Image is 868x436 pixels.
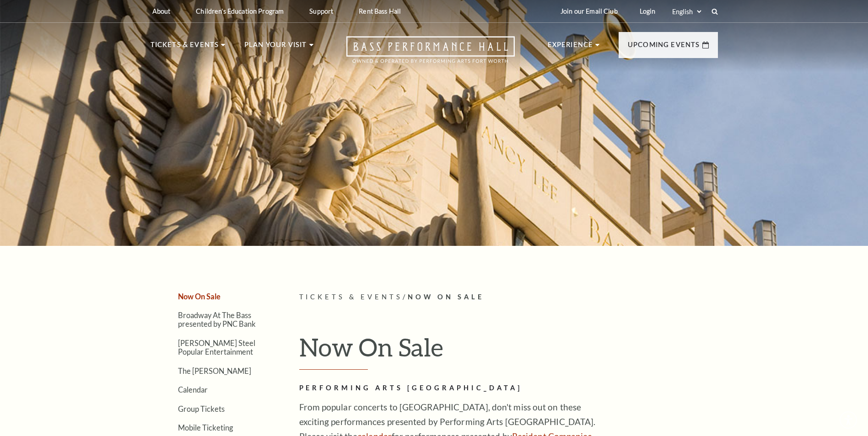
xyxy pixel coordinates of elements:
[151,39,219,56] p: Tickets & Events
[178,385,208,394] a: Calendar
[628,39,700,56] p: Upcoming Events
[670,7,703,16] select: Select:
[178,292,221,301] a: Now On Sale
[299,293,403,301] span: Tickets & Events
[152,7,171,15] p: About
[359,7,401,15] p: Rent Bass Hall
[178,367,251,375] a: The [PERSON_NAME]
[178,311,256,328] a: Broadway At The Bass presented by PNC Bank
[299,383,597,394] h2: Performing Arts [GEOGRAPHIC_DATA]
[178,339,255,356] a: [PERSON_NAME] Steel Popular Entertainment
[178,404,225,413] a: Group Tickets
[299,292,718,303] p: /
[244,39,307,56] p: Plan Your Visit
[548,39,593,56] p: Experience
[408,293,484,301] span: Now On Sale
[178,423,233,432] a: Mobile Ticketing
[299,332,718,370] h1: Now On Sale
[309,7,333,15] p: Support
[196,7,284,15] p: Children's Education Program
